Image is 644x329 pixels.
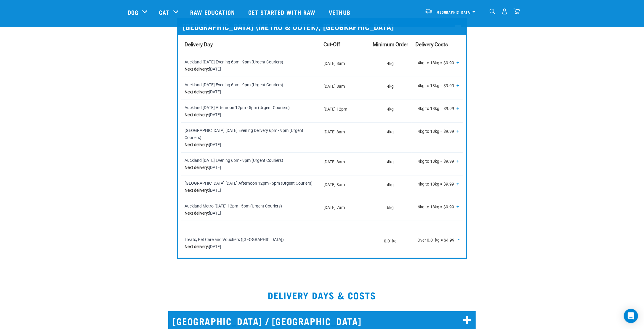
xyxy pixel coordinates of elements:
strong: Next delivery: [185,90,209,94]
td: 6kg [369,198,412,221]
p: 6kg to 18kg = $9.99 18kg to 36kg = $14.99 36kg to 54kg = $19.99 54kg to 72kg = $24.99 Over 72kg =... [415,202,459,213]
td: [DATE] 8am [320,152,369,175]
img: user.png [502,8,508,15]
td: — [320,221,369,254]
img: home-icon-1@2x.png [490,9,495,14]
td: 4kg [369,100,412,122]
a: Raw Education [184,0,242,24]
div: Treats, Pet Care and Vouchers ([GEOGRAPHIC_DATA]) [DATE] [185,236,316,250]
span: + [456,128,459,134]
p: 4kg to 18kg = $9.99 18kg to 36kg = $14.99 36kg to 54kg = $19.99 54kg to 72kg = $24.99 Over 72kg =... [415,58,459,69]
td: [DATE] 8am [320,175,369,198]
div: Auckland Metro [DATE] 12pm - 5pm (Urgent Couriers) [DATE] [185,202,316,217]
button: Show all tiers [456,204,459,209]
h2: DELIVERY DAYS & COSTS [11,290,633,301]
div: Auckland [DATE] Afternoon 12pm - 5pm (Urgent Couriers) [DATE] [185,104,316,118]
p: 4kg to 18kg = $9.99 18kg to 36kg = $14.99 36kg to 54kg = $19.99 54kg to 72kg = $24.99 Over 72kg =... [415,127,459,137]
a: Vethub [323,0,358,24]
p: 4kg to 18kg = $9.99 18kg to 36kg = $14.99 36kg to 54kg = $19.99 54kg to 72kg = $24.99 Over 72kg =... [415,104,459,114]
span: + [456,158,459,164]
div: [GEOGRAPHIC_DATA] [DATE] Afternoon 12pm - 5pm (Urgent Couriers) [DATE] [185,180,316,194]
td: [DATE] 8am [320,54,369,77]
button: Show all tiers [456,60,459,65]
button: Show all tiers [456,106,459,111]
td: [DATE] 8am [320,122,369,152]
a: Cat [159,8,169,17]
p: 4kg to 18kg = $9.99 18kg to 36kg = $14.99 36kg to 54kg = $19.99 54kg to 72kg = $24.99 Over 72kg =... [415,81,459,92]
td: 4kg [369,175,412,198]
strong: Next delivery: [185,112,209,117]
th: Cut-Off [320,35,369,54]
td: [DATE] 8am [320,77,369,100]
button: Show all tiers [456,129,459,134]
th: Delivery Costs [412,35,463,54]
span: + [456,181,459,187]
td: [DATE] 12pm [320,100,369,122]
th: Minimum Order [369,35,412,54]
span: [GEOGRAPHIC_DATA] [436,11,472,13]
th: Delivery Day [181,35,320,54]
span: - [458,236,459,242]
td: 0.01kg [369,221,412,254]
div: Open Intercom Messenger [624,309,638,323]
a: Dog [128,8,138,17]
a: Get started with Raw [242,0,323,24]
img: home-icon@2x.png [514,8,520,15]
strong: Next delivery: [185,165,209,170]
td: 4kg [369,122,412,152]
td: 4kg [369,54,412,77]
button: Show all tiers [458,237,459,242]
button: Show all tiers [456,181,459,186]
span: + [456,82,459,88]
div: Auckland [DATE] Evening 6pm - 9pm (Urgent Couriers) [DATE] [185,81,316,95]
div: Auckland [DATE] Evening 6pm - 9pm (Urgent Couriers) [DATE] [185,157,316,171]
strong: Next delivery: [185,188,209,193]
strong: Next delivery: [185,211,209,215]
button: Show all tiers [456,83,459,88]
button: Show all tiers [456,159,459,164]
span: + [456,60,459,66]
p: 4kg to 18kg = $9.99 18kg to 36kg = $14.99 36kg to 54kg = $19.99 54kg to 72kg = $24.99 Over 72kg =... [415,180,459,190]
td: 4kg [369,152,412,175]
td: 4kg [369,77,412,100]
strong: Next delivery: [185,67,209,71]
p: Over 0.01kg = $4.99 [415,236,459,244]
strong: Next delivery: [185,244,209,249]
div: [GEOGRAPHIC_DATA] [DATE] Evening Delivery 6pm - 9pm (Urgent Couriers) [DATE] [185,127,316,148]
span: + [456,204,459,210]
td: [DATE] 7am [320,198,369,221]
div: Auckland [DATE] Evening 6pm - 9pm (Urgent Couriers) [DATE] [185,58,316,73]
img: van-moving.png [425,9,433,14]
p: 4kg to 18kg = $9.99 18kg to 36kg = $14.99 36kg to 54kg = $19.99 54kg to 72kg = $24.99 Over 72kg =... [415,157,459,167]
strong: Next delivery: [185,142,209,147]
span: + [456,105,459,111]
